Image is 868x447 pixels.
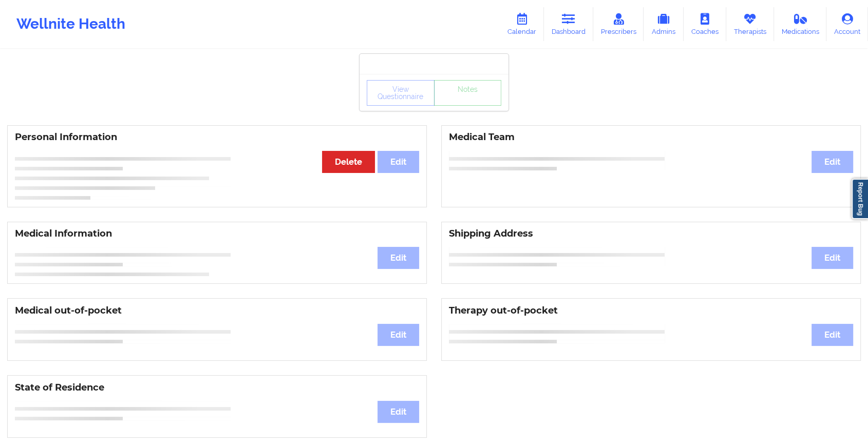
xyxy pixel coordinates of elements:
[644,7,684,41] a: Admins
[726,7,774,41] a: Therapists
[15,228,419,240] h3: Medical Information
[15,382,419,394] h3: State of Residence
[15,305,419,317] h3: Medical out-of-pocket
[15,131,419,143] h3: Personal Information
[774,7,827,41] a: Medications
[544,7,593,41] a: Dashboard
[684,7,726,41] a: Coaches
[449,228,853,240] h3: Shipping Address
[500,7,544,41] a: Calendar
[826,7,868,41] a: Account
[449,305,853,317] h3: Therapy out-of-pocket
[322,151,375,173] button: Delete
[852,179,868,219] a: Report Bug
[593,7,644,41] a: Prescribers
[449,131,853,143] h3: Medical Team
